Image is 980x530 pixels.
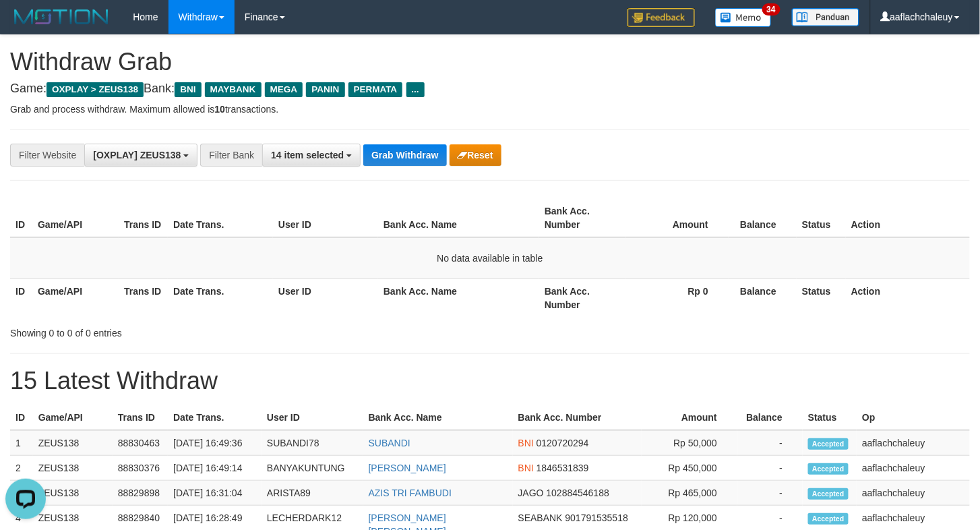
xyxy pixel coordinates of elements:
[84,144,197,167] button: [OXPLAY] ZEUS138
[10,237,970,279] td: No data available in table
[625,278,729,317] th: Rp 0
[803,405,857,430] th: Status
[113,405,168,430] th: Trans ID
[10,367,970,394] h1: 15 Latest Withdraw
[808,513,849,525] span: Accepted
[47,82,144,97] span: OXPLAY > ZEUS138
[119,278,168,317] th: Trans ID
[273,278,378,317] th: User ID
[729,278,797,317] th: Balance
[642,481,737,506] td: Rp 465,000
[369,463,446,473] a: [PERSON_NAME]
[565,512,628,523] span: Copy 901791535518 to clipboard
[10,82,970,96] h4: Game: Bank:
[10,49,970,76] h1: Withdraw Grab
[262,405,363,430] th: User ID
[363,144,446,166] button: Grab Withdraw
[715,8,772,27] img: Button%20Memo.svg
[369,438,410,448] a: SUBANDI
[792,8,859,26] img: panduan.png
[10,430,33,456] td: 1
[737,481,803,506] td: -
[539,199,625,237] th: Bank Acc. Number
[10,321,398,340] div: Showing 0 to 0 of 0 entries
[808,488,849,500] span: Accepted
[265,82,303,97] span: MEGA
[262,430,363,456] td: SUBANDI78
[737,405,803,430] th: Balance
[857,481,970,506] td: aaflachchaleuy
[200,144,262,167] div: Filter Bank
[113,456,168,481] td: 88830376
[10,199,32,237] th: ID
[518,438,534,448] span: BNI
[10,102,970,116] p: Grab and process withdraw. Maximum allowed is transactions.
[168,199,273,237] th: Date Trans.
[378,199,539,237] th: Bank Acc. Name
[737,456,803,481] td: -
[113,430,168,456] td: 88830463
[33,456,113,481] td: ZEUS138
[168,481,262,506] td: [DATE] 16:31:04
[808,438,849,450] span: Accepted
[518,463,534,473] span: BNI
[10,405,33,430] th: ID
[513,405,642,430] th: Bank Acc. Number
[642,456,737,481] td: Rp 450,000
[262,481,363,506] td: ARISTA89
[846,278,970,317] th: Action
[857,456,970,481] td: aaflachchaleuy
[10,7,113,27] img: MOTION_logo.png
[214,104,225,115] strong: 10
[113,481,168,506] td: 88829898
[857,430,970,456] td: aaflachchaleuy
[5,5,46,46] button: Open LiveChat chat widget
[348,82,403,97] span: PERMATA
[762,3,780,16] span: 34
[33,405,113,430] th: Game/API
[168,430,262,456] td: [DATE] 16:49:36
[119,199,168,237] th: Trans ID
[518,512,563,523] span: SEABANK
[737,430,803,456] td: -
[627,8,695,27] img: Feedback.jpg
[625,199,729,237] th: Amount
[32,278,119,317] th: Game/API
[306,82,344,97] span: PANIN
[10,456,33,481] td: 2
[537,463,589,473] span: Copy 1846531839 to clipboard
[808,463,849,475] span: Accepted
[93,150,181,160] span: [OXPLAY] ZEUS138
[168,405,262,430] th: Date Trans.
[271,150,344,160] span: 14 item selected
[262,456,363,481] td: BANYAKUNTUNG
[797,278,846,317] th: Status
[33,481,113,506] td: ZEUS138
[642,405,737,430] th: Amount
[369,488,452,498] a: AZIS TRI FAMBUDI
[547,488,609,498] span: Copy 102884546188 to clipboard
[175,82,201,97] span: BNI
[729,199,797,237] th: Balance
[10,278,32,317] th: ID
[10,144,84,167] div: Filter Website
[539,278,625,317] th: Bank Acc. Number
[32,199,119,237] th: Game/API
[168,278,273,317] th: Date Trans.
[378,278,539,317] th: Bank Acc. Name
[518,488,544,498] span: JAGO
[537,438,589,448] span: Copy 0120720294 to clipboard
[205,82,262,97] span: MAYBANK
[642,430,737,456] td: Rp 50,000
[168,456,262,481] td: [DATE] 16:49:14
[363,405,513,430] th: Bank Acc. Name
[262,144,361,167] button: 14 item selected
[450,144,501,166] button: Reset
[846,199,970,237] th: Action
[406,82,425,97] span: ...
[273,199,378,237] th: User ID
[857,405,970,430] th: Op
[797,199,846,237] th: Status
[33,430,113,456] td: ZEUS138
